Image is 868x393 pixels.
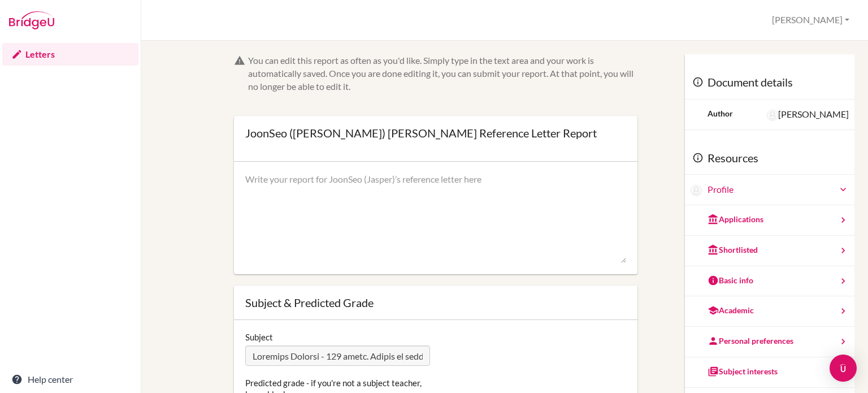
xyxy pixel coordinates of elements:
[685,236,854,266] a: Shortlisted
[685,141,854,175] div: Resources
[708,305,754,316] div: Academic
[708,108,733,119] div: Author
[767,108,849,121] div: [PERSON_NAME]
[708,275,753,286] div: Basic info
[708,335,793,347] div: Personal preferences
[685,66,854,100] div: Document details
[685,296,854,327] a: Academic
[708,214,763,225] div: Applications
[245,297,626,308] div: Subject & Predicted Grade
[685,327,854,357] a: Personal preferences
[767,110,778,121] img: Sara Morgan
[708,244,758,256] div: Shortlisted
[248,54,637,93] div: You can edit this report as often as you'd like. Simply type in the text area and your work is au...
[685,205,854,236] a: Applications
[708,183,849,196] a: Profile
[767,10,854,31] button: [PERSON_NAME]
[691,185,702,196] img: JoonSeo (Jasper) Kwon
[708,366,778,377] div: Subject interests
[830,355,857,382] div: Open Intercom Messenger
[245,127,597,139] div: JoonSeo ([PERSON_NAME]) [PERSON_NAME] Reference Letter Report
[245,331,273,343] label: Subject
[2,368,138,391] a: Help center
[2,43,138,66] a: Letters
[685,357,854,388] a: Subject interests
[685,266,854,297] a: Basic info
[9,11,54,29] img: Bridge-U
